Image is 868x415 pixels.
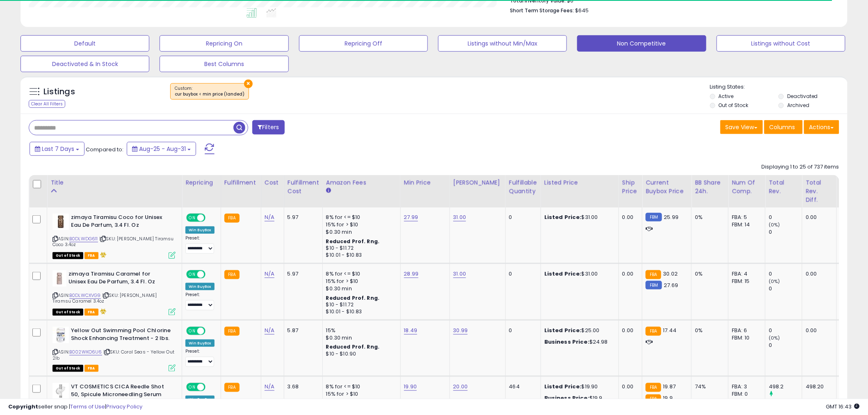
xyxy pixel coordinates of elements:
[404,270,419,278] a: 28.99
[326,178,397,187] div: Amazon Fees
[204,384,217,391] span: OFF
[326,278,394,285] div: 15% for > $10
[622,178,639,196] div: Ship Price
[806,270,830,278] div: 0.00
[544,383,582,390] b: Listed Price:
[663,326,677,334] span: 17.44
[53,349,174,361] span: | SKU: Coral Seas - Yellow Out 2lb
[21,35,149,52] button: Default
[695,383,722,390] div: 74%
[695,214,722,221] div: 0%
[764,120,803,134] button: Columns
[695,327,722,334] div: 0%
[769,285,802,292] div: 0
[717,35,845,52] button: Listings without Cost
[288,383,316,390] div: 3.68
[326,285,394,292] div: $0.30 min
[404,383,417,391] a: 19.90
[53,383,69,399] img: 31VU85cONEL._SL40_.jpg
[326,252,394,259] div: $10.01 - $10.83
[98,252,107,258] i: hazardous material
[224,270,240,279] small: FBA
[8,403,38,410] strong: Copyright
[185,283,215,290] div: Win BuyBox
[509,383,535,390] div: 464
[732,214,759,221] div: FBA: 5
[187,328,197,335] span: ON
[187,271,197,278] span: ON
[769,342,802,349] div: 0
[326,390,394,398] div: 15% for > $10
[53,292,157,304] span: | SKU: [PERSON_NAME] Tiramsu Caramel 3.4oz
[622,327,636,334] div: 0.00
[326,270,394,278] div: 8% for <= $10
[453,178,502,187] div: [PERSON_NAME]
[453,213,466,221] a: 31.00
[299,35,428,52] button: Repricing Off
[622,270,636,278] div: 0.00
[762,163,839,171] div: Displaying 1 to 25 of 737 items
[185,349,215,367] div: Preset:
[453,270,466,278] a: 31.00
[806,327,830,334] div: 0.00
[664,281,678,289] span: 27.69
[53,327,69,343] img: 41Y7p6DikGL._SL40_.jpg
[85,252,98,259] span: FBA
[732,270,759,278] div: FBA: 4
[663,270,678,278] span: 30.02
[326,294,380,301] b: Reduced Prof. Rng.
[326,334,394,342] div: $0.30 min
[646,178,688,196] div: Current Buybox Price
[265,270,274,278] a: N/A
[326,245,394,252] div: $10 - $11.72
[53,309,83,316] span: All listings that are currently out of stock and unavailable for purchase on Amazon
[53,252,83,259] span: All listings that are currently out of stock and unavailable for purchase on Amazon
[265,326,274,335] a: N/A
[53,365,83,372] span: All listings that are currently out of stock and unavailable for purchase on Amazon
[695,178,725,196] div: BB Share 24h.
[646,270,661,279] small: FBA
[544,214,612,221] div: $31.00
[160,35,288,52] button: Repricing On
[187,214,197,221] span: ON
[732,278,759,285] div: FBM: 15
[185,226,215,234] div: Win BuyBox
[769,214,802,221] div: 0
[769,335,780,341] small: (0%)
[69,235,98,242] a: B0DLWDG611
[29,100,65,108] div: Clear All Filters
[544,338,612,346] div: $24.98
[544,338,589,346] b: Business Price:
[85,309,98,316] span: FBA
[646,327,661,336] small: FBA
[224,214,240,223] small: FBA
[160,56,288,72] button: Best Columns
[732,334,759,342] div: FBM: 10
[53,214,69,230] img: 41gwrPC+FgL._SL40_.jpg
[732,390,759,398] div: FBM: 0
[265,383,274,391] a: N/A
[577,35,706,52] button: Non Competitive
[806,178,833,204] div: Total Rev. Diff.
[204,271,217,278] span: OFF
[787,102,809,109] label: Archived
[544,270,612,278] div: $31.00
[204,328,217,335] span: OFF
[326,351,394,358] div: $10 - $10.90
[326,383,394,390] div: 8% for <= $10
[288,214,316,221] div: 5.97
[326,214,394,221] div: 8% for <= $10
[69,292,101,299] a: B0DLWCXVG9
[719,102,749,109] label: Out of Stock
[224,327,240,336] small: FBA
[438,35,567,52] button: Listings without Min/Max
[544,327,612,334] div: $25.00
[326,221,394,228] div: 15% for > $10
[187,384,197,391] span: ON
[8,403,142,411] div: seller snap | |
[404,213,418,221] a: 27.99
[826,403,860,410] span: 2025-09-8 16:43 GMT
[175,91,244,97] div: cur buybox < min price (landed)
[70,403,105,410] a: Terms of Use
[732,383,759,390] div: FBA: 3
